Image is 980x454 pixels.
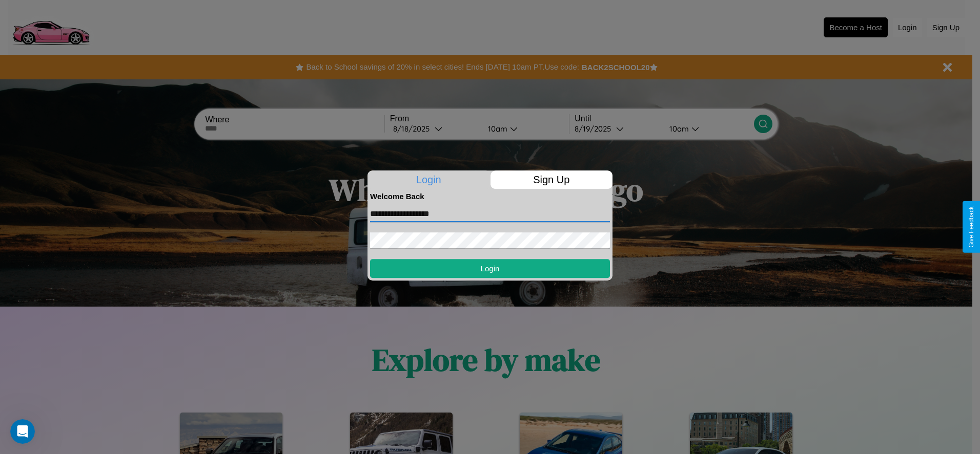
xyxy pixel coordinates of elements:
[968,206,975,248] div: Give Feedback
[10,419,35,444] iframe: Intercom live chat
[367,170,490,189] p: Login
[491,170,613,189] p: Sign Up
[370,259,610,278] button: Login
[370,192,610,201] h4: Welcome Back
